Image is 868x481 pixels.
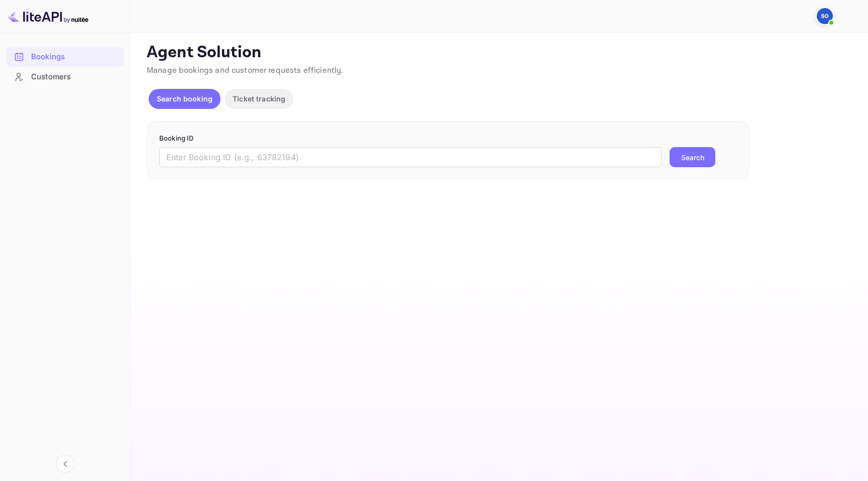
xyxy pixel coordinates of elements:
[6,47,124,66] a: Bookings
[8,8,88,24] img: LiteAPI logo
[6,47,124,67] div: Bookings
[817,8,833,24] img: santiago agent 006
[670,147,715,167] button: Search
[6,67,124,86] a: Customers
[147,43,850,63] p: Agent Solution
[159,134,737,144] p: Booking ID
[233,93,285,104] p: Ticket tracking
[157,93,212,104] p: Search booking
[31,51,119,63] div: Bookings
[147,65,344,76] span: Manage bookings and customer requests efficiently.
[159,147,662,167] input: Enter Booking ID (e.g., 63782194)
[31,71,119,83] div: Customers
[6,67,124,87] div: Customers
[56,455,74,473] button: Collapse navigation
